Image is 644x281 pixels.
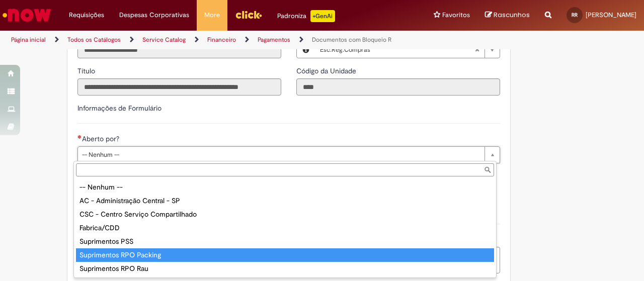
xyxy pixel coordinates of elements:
[76,180,494,194] div: -- Nenhum --
[76,221,494,235] div: Fabrica/CDD
[76,248,494,262] div: Suprimentos RPO Packing
[76,235,494,248] div: Suprimentos PSS
[74,178,496,277] ul: Aberto por?
[76,194,494,208] div: AC - Administração Central - SP
[76,262,494,275] div: Suprimentos RPO Rau
[76,208,494,221] div: CSC - Centro Serviço Compartilhado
